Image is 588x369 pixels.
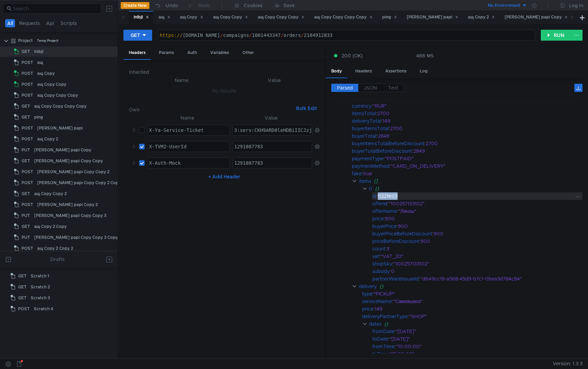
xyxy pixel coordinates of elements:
[383,117,574,125] div: 149
[34,145,91,155] div: [PERSON_NAME] papi Copy
[372,252,379,260] div: vat
[37,200,98,210] div: [PERSON_NAME] papi Copy 2
[37,134,58,144] div: ащ Copy 2
[372,335,388,343] div: toDate
[123,46,151,60] div: Headers
[372,192,583,200] div: :
[37,68,55,79] div: ащ Copy
[22,243,33,254] span: POST
[352,117,381,125] div: deliveryTotal
[372,335,583,343] div: :
[372,275,419,283] div: partnerWarehouseId
[37,167,109,177] div: [PERSON_NAME] papi Copy Copy 2
[362,305,373,313] div: price
[22,232,30,243] span: PUT
[359,177,371,185] div: items
[22,79,33,90] span: POST
[22,90,33,100] span: POST
[134,76,229,84] th: Name
[22,134,33,144] span: POST
[22,123,33,133] span: POST
[37,123,83,133] div: [PERSON_NAME] papi
[352,170,362,177] div: fake
[350,65,377,78] div: Headers
[372,207,397,215] div: offerName
[382,14,397,21] div: ping
[22,221,30,232] span: GET
[378,192,573,200] div: 11221603
[149,0,183,11] button: Undo
[13,5,97,12] input: Search...
[372,200,583,207] div: :
[373,102,574,110] div: "RUR"
[352,132,583,140] div: :
[372,350,388,358] div: toTime
[18,36,33,46] div: Project
[183,0,215,11] button: Redo
[372,350,583,358] div: :
[326,65,347,78] div: Body
[413,147,575,155] div: 2849
[205,173,243,181] button: + Add Header
[420,237,575,245] div: 900
[314,14,373,21] div: ащ Copy Copy Copy Copy
[352,132,376,140] div: buyerTotal
[37,178,121,188] div: [PERSON_NAME] papi Copy Copy 2 Copy
[129,106,293,114] h6: Own
[378,132,574,140] div: 2849
[468,14,495,21] div: ащ Copy 2
[34,304,53,314] div: Scratch 4
[384,320,573,328] div: {}
[22,68,33,79] span: POST
[391,162,574,170] div: "CARD_ON_DELIVERY"
[398,222,574,230] div: 900
[352,155,384,162] div: paymentType
[34,112,43,122] div: ping
[22,57,33,68] span: POST
[352,102,583,110] div: :
[18,293,27,303] span: GET
[372,230,432,237] div: buyerPriceBeforeDiscount
[37,36,58,46] div: Temp Project
[22,156,30,166] span: GET
[372,215,583,222] div: :
[352,147,583,155] div: :
[34,101,86,111] div: ащ Copy Copy Copy Copy
[380,65,412,78] div: Assertions
[372,222,397,230] div: buyerPrice
[372,245,385,252] div: count
[22,145,30,155] span: PUT
[362,290,372,298] div: type
[569,1,583,10] div: Log In
[34,46,43,57] div: lnlbjl
[123,30,152,41] button: GET
[352,170,583,177] div: :
[134,14,149,21] div: lnlbjl
[389,335,574,343] div: "[DATE]"
[391,268,574,275] div: 0
[389,200,574,207] div: "100257133102"
[379,283,574,290] div: {}
[352,125,583,132] div: :
[398,207,574,215] div: "Линзы"
[293,104,320,112] button: Bulk Edit
[390,350,574,358] div: "18:00:00"
[352,155,583,162] div: :
[145,114,230,122] th: Name
[50,255,65,263] div: Drafts
[352,140,424,147] div: buyerItemsTotalBeforeDiscount
[352,110,376,117] div: itemsTotal
[17,19,42,27] button: Requests
[22,189,30,199] span: GET
[375,305,573,313] div: 149
[372,237,583,245] div: :
[34,156,103,166] div: [PERSON_NAME] papi Copy Copy
[352,162,583,170] div: :
[505,14,568,21] div: [PERSON_NAME] papi Copy
[129,68,320,76] h6: Inherited
[22,178,33,188] span: POST
[230,114,312,122] th: Value
[198,1,210,10] div: Redo
[414,65,433,78] div: Log
[352,117,583,125] div: :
